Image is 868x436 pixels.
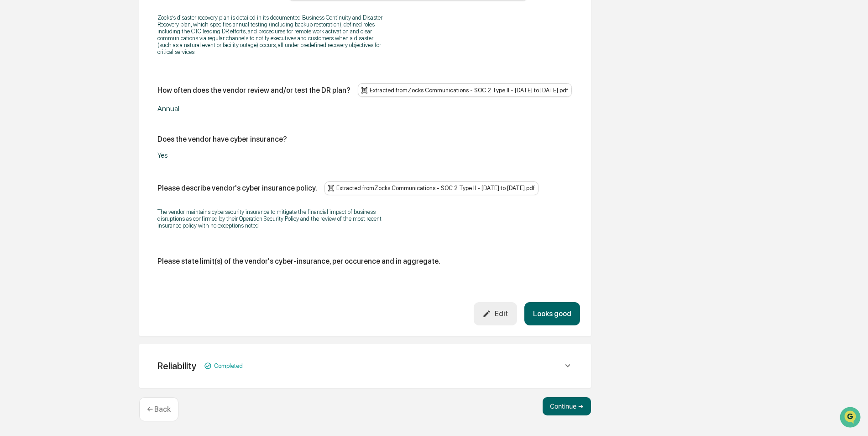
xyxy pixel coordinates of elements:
[839,406,863,431] iframe: Open customer support
[5,129,61,145] a: 🔎Data Lookup
[9,133,16,141] div: 🔎
[5,112,63,128] a: 🖐️Preclearance
[324,181,539,195] div: Extracted from Zocks Communications - SOC 2 Type II - [DATE] to [DATE].pdf
[157,135,287,144] div: Does the vendor have cyber insurance?
[157,14,386,55] p: Zocks’s disaster recovery plan is detailed in its documented Business Continuity and Disaster Rec...
[157,86,350,95] div: How often does the vendor review and/or test the DR plan?
[18,133,58,142] span: Data Lookup
[91,155,110,162] span: Pylon
[157,184,317,192] div: Please describe vendor's cyber insurance policy.
[31,70,150,79] div: Start new chat
[157,151,386,160] div: Yes
[157,208,386,229] p: The vendor maintains cybersecurity insurance to mitigate the financial impact of business disrupt...
[155,73,166,84] button: Start new chat
[147,405,171,414] p: ← Back
[157,257,440,266] div: Please state limit(s) of the vendor's cyber-insurance, per occurence and in aggregate.
[9,70,26,86] img: 1746055101610-c473b297-6a78-478c-a979-82029cc54cd1
[157,104,386,113] div: Annual
[64,154,110,162] a: Powered byPylon
[31,79,115,86] div: We're available if you need us!
[150,355,580,377] div: ReliabilityCompleted
[157,360,197,372] div: Reliability
[543,397,591,415] button: Continue ➔
[9,19,166,34] p: How can we help?
[482,309,508,318] div: Edit
[63,112,117,128] a: 🗄️Attestations
[18,115,59,124] span: Preclearance
[474,302,517,325] button: Edit
[358,83,572,97] div: Extracted from Zocks Communications - SOC 2 Type II - [DATE] to [DATE].pdf
[24,42,151,51] input: Clear
[66,116,73,123] div: 🗄️
[9,116,16,123] div: 🖐️
[524,302,580,325] button: Looks good
[214,362,243,369] span: Completed
[75,115,113,124] span: Attestations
